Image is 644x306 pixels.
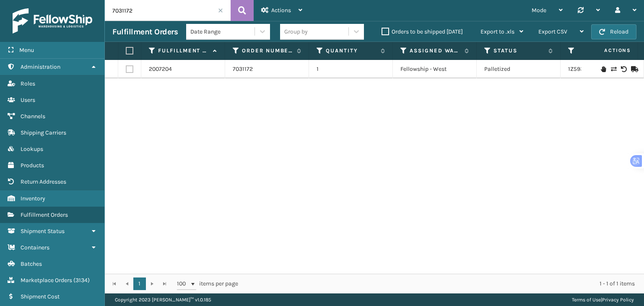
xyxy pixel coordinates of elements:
[572,293,634,306] div: |
[578,44,636,57] span: Actions
[532,7,546,14] span: Mode
[13,8,92,34] img: logo
[591,24,636,39] button: Reload
[21,244,49,251] span: Containers
[572,297,601,303] a: Terms of Use
[21,113,45,120] span: Channels
[410,47,460,54] label: Assigned Warehouse
[158,47,209,54] label: Fulfillment Order Id
[115,293,211,306] p: Copyright 2023 [PERSON_NAME]™ v 1.0.185
[19,47,34,54] span: Menu
[21,63,60,70] span: Administration
[21,80,35,87] span: Roles
[309,60,393,78] td: 1
[250,280,635,288] div: 1 - 1 of 1 items
[480,28,514,35] span: Export to .xls
[611,66,616,72] i: Change shipping
[21,211,68,218] span: Fulfillment Orders
[21,145,43,153] span: Lookups
[190,27,255,36] div: Date Range
[233,65,253,73] a: 7031172
[149,65,172,73] a: 2007204
[326,47,377,54] label: Quantity
[493,47,544,54] label: Status
[21,277,72,284] span: Marketplace Orders
[538,28,567,35] span: Export CSV
[21,260,42,267] span: Batches
[271,7,291,14] span: Actions
[21,96,35,104] span: Users
[621,66,626,72] i: Void Label
[73,277,90,284] span: ( 3134 )
[21,195,45,202] span: Inventory
[21,228,65,235] span: Shipment Status
[21,162,44,169] span: Products
[177,280,190,288] span: 100
[393,60,477,78] td: Fellowship - West
[133,277,146,290] a: 1
[21,178,66,185] span: Return Addresses
[21,129,66,136] span: Shipping Carriers
[112,27,178,37] h3: Fulfillment Orders
[242,47,293,54] label: Order Number
[382,28,463,35] label: Orders to be shipped [DATE]
[568,65,624,73] a: 1Z59316A0316575250
[601,66,606,72] i: On Hold
[21,293,60,300] span: Shipment Cost
[602,297,634,303] a: Privacy Policy
[177,277,238,290] span: items per page
[631,66,636,72] i: Mark as Shipped
[477,60,561,78] td: Palletized
[284,27,308,36] div: Group by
